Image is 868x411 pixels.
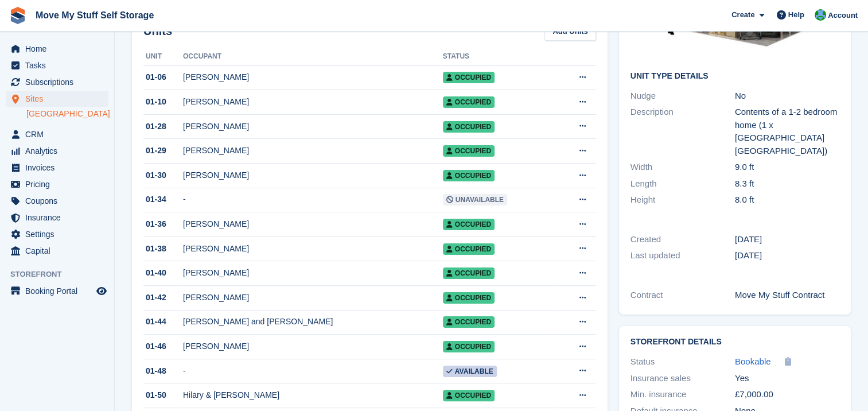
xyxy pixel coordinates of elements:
[183,145,443,157] div: [PERSON_NAME]
[735,161,839,174] div: 9.0 ft
[544,22,595,41] a: Add Units
[183,96,443,108] div: [PERSON_NAME]
[143,22,172,40] h2: Units
[183,71,443,83] div: [PERSON_NAME]
[183,292,443,304] div: [PERSON_NAME]
[183,188,443,212] td: -
[443,243,495,255] span: Occupied
[443,316,495,328] span: Occupied
[630,355,735,369] div: Status
[6,243,108,259] a: menu
[630,90,735,103] div: Nudge
[26,108,108,119] a: [GEOGRAPHIC_DATA]
[143,193,183,205] div: 01-34
[143,48,183,66] th: Unit
[443,194,507,205] span: Unavailable
[25,226,94,242] span: Settings
[731,9,754,21] span: Create
[25,160,94,176] span: Invoices
[6,160,108,176] a: menu
[183,359,443,383] td: -
[630,161,735,174] div: Width
[143,145,183,157] div: 01-29
[25,91,94,107] span: Sites
[6,176,108,192] a: menu
[95,284,108,298] a: Preview store
[6,91,108,107] a: menu
[183,243,443,255] div: [PERSON_NAME]
[183,48,443,66] th: Occupant
[25,126,94,142] span: CRM
[735,193,839,207] div: 8.0 ft
[6,57,108,73] a: menu
[735,233,839,246] div: [DATE]
[443,96,495,108] span: Occupied
[25,210,94,226] span: Insurance
[815,9,826,21] img: Dan
[443,366,497,377] span: Available
[25,243,94,259] span: Capital
[788,9,804,21] span: Help
[25,143,94,159] span: Analytics
[735,90,839,103] div: No
[735,356,771,366] span: Bookable
[443,145,495,157] span: Occupied
[143,71,183,83] div: 01-06
[143,169,183,181] div: 01-30
[630,177,735,191] div: Length
[630,72,839,81] h2: Unit Type details
[443,292,495,304] span: Occupied
[143,96,183,108] div: 01-10
[143,267,183,279] div: 01-40
[630,233,735,246] div: Created
[143,218,183,230] div: 01-36
[735,388,839,401] div: £7,000.00
[443,72,495,83] span: Occupied
[6,193,108,209] a: menu
[25,176,94,192] span: Pricing
[6,210,108,226] a: menu
[630,193,735,207] div: Height
[630,106,735,157] div: Description
[735,355,771,369] a: Bookable
[10,269,114,280] span: Storefront
[735,289,839,302] div: Move My Stuff Contract
[9,7,26,24] img: stora-icon-8386f47178a22dfd0bd8f6a31ec36ba5ce8667c1dd55bd0f319d3a0aa187defe.svg
[6,74,108,90] a: menu
[735,177,839,191] div: 8.3 ft
[143,340,183,352] div: 01-46
[735,249,839,262] div: [DATE]
[630,249,735,262] div: Last updated
[735,372,839,385] div: Yes
[183,267,443,279] div: [PERSON_NAME]
[183,316,443,328] div: [PERSON_NAME] and [PERSON_NAME]
[6,41,108,57] a: menu
[25,74,94,90] span: Subscriptions
[183,340,443,352] div: [PERSON_NAME]
[443,267,495,279] span: Occupied
[183,389,443,401] div: Hilary & [PERSON_NAME]
[143,389,183,401] div: 01-50
[735,106,839,157] div: Contents of a 1-2 bedroom home (1 x [GEOGRAPHIC_DATA] [GEOGRAPHIC_DATA])
[143,292,183,304] div: 01-42
[443,170,495,181] span: Occupied
[143,121,183,133] div: 01-28
[25,57,94,73] span: Tasks
[6,226,108,242] a: menu
[443,341,495,352] span: Occupied
[828,10,858,21] span: Account
[443,121,495,133] span: Occupied
[6,283,108,299] a: menu
[183,218,443,230] div: [PERSON_NAME]
[630,372,735,385] div: Insurance sales
[630,338,839,347] h2: Storefront Details
[443,48,554,66] th: Status
[25,283,94,299] span: Booking Portal
[630,289,735,302] div: Contract
[630,388,735,401] div: Min. insurance
[6,143,108,159] a: menu
[143,316,183,328] div: 01-44
[25,193,94,209] span: Coupons
[183,169,443,181] div: [PERSON_NAME]
[143,243,183,255] div: 01-38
